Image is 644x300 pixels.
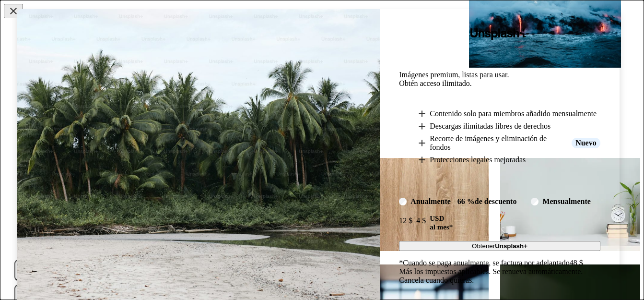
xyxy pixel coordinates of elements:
[495,242,527,250] strong: Unsplash+
[531,198,539,205] input: mensualmente
[455,195,520,208] div: 66 % de descuento
[399,259,600,285] div: *Cuando se paga anualmente, se factura por adelantado 48 $ Más los impuestos aplicables. Se renue...
[430,214,453,223] span: USD
[418,122,600,131] li: Descargas ilimitadas libres de derechos
[418,109,600,118] li: Contenido solo para miembros añadido mensualmente
[399,212,426,229] div: 4 $
[572,138,600,148] span: Nuevo
[399,216,412,225] span: 12 $
[418,156,600,164] li: Protecciones legales mejoradas
[430,223,453,231] span: al mes *
[399,198,407,205] input: anualmente66 %de descuento
[399,241,600,251] button: ObtenerUnsplash+
[399,71,600,88] h2: Imágenes premium, listas para usar. Obtén acceso ilimitado.
[418,134,600,152] li: Recorte de imágenes y eliminación de fondos
[542,197,590,206] div: mensualmente
[410,197,451,206] div: anualmente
